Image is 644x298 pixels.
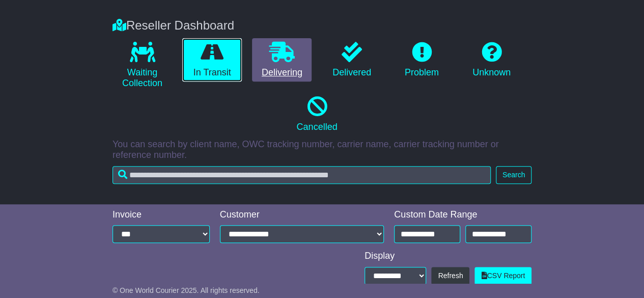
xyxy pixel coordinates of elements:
div: Display [365,251,531,262]
a: Unknown [462,38,521,82]
a: Waiting Collection [113,38,172,93]
a: CSV Report [474,267,531,285]
a: In Transit [182,38,242,82]
span: © One World Courier 2025. All rights reserved. [113,286,260,294]
p: You can search by client name, OWC tracking number, carrier name, carrier tracking number or refe... [113,139,531,161]
a: Delivered [322,38,381,82]
button: Refresh [431,267,469,285]
div: Custom Date Range [394,209,531,221]
div: Invoice [113,209,210,221]
a: Problem [392,38,452,82]
a: Delivering [252,38,312,82]
div: Customer [220,209,384,221]
a: Cancelled [113,93,521,137]
button: Search [496,166,531,184]
div: Reseller Dashboard [107,18,537,33]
